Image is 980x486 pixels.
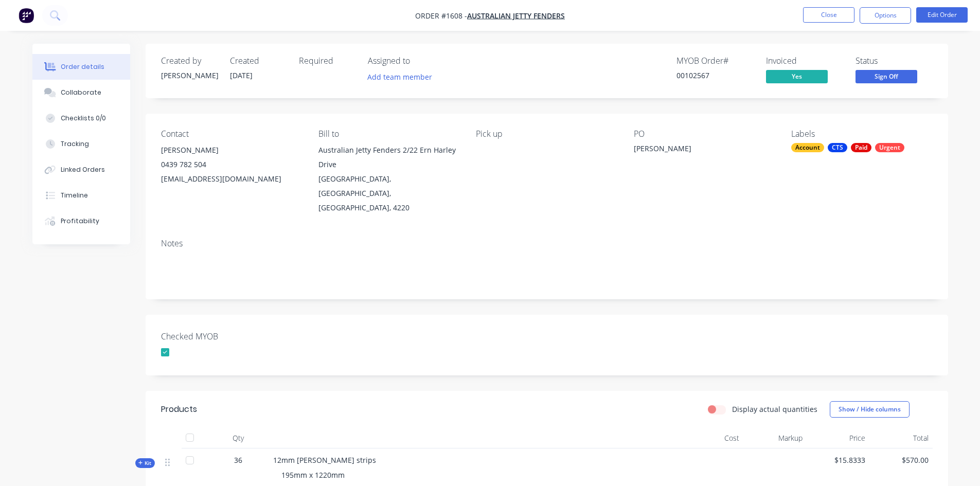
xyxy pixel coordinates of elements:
div: Status [856,56,933,66]
div: Bill to [318,129,459,139]
div: Contact [161,129,302,139]
div: [PERSON_NAME] [161,70,218,81]
div: Total [869,428,933,448]
button: Timeline [32,183,130,208]
span: Kit [138,459,152,467]
button: Close [803,7,854,23]
div: Urgent [875,143,904,152]
div: Linked Orders [61,165,105,174]
div: CTS [828,143,847,152]
label: Checked MYOB [161,330,290,343]
button: Collaborate [32,80,130,105]
div: Profitability [61,217,99,226]
div: [PERSON_NAME] [634,143,762,157]
button: Checklists 0/0 [32,105,130,131]
span: $570.00 [874,455,929,465]
button: Sign Off [856,70,917,85]
div: MYOB Order # [676,56,754,66]
div: Created [230,56,287,66]
div: Price [807,428,870,448]
img: Factory [19,8,34,23]
div: Required [299,56,355,66]
div: [EMAIL_ADDRESS][DOMAIN_NAME] [161,172,302,186]
div: Products [161,403,197,416]
span: 36 [234,455,242,465]
div: [PERSON_NAME] [161,143,302,157]
div: Pick up [476,129,617,139]
div: Qty [207,428,269,448]
span: Yes [766,70,828,83]
span: Sign Off [856,70,917,83]
button: Tracking [32,131,130,157]
div: Created by [161,56,218,66]
button: Edit Order [916,7,968,23]
div: Assigned to [368,56,471,66]
div: Timeline [61,191,88,200]
a: Australian Jetty Fenders [467,11,565,21]
div: Tracking [61,139,89,149]
div: Notes [161,239,933,248]
button: Show / Hide columns [830,401,910,418]
button: Add team member [368,70,438,84]
button: Linked Orders [32,157,130,183]
div: Australian Jetty Fenders 2/22 Ern Harley Drive [318,143,459,172]
div: PO [634,129,775,139]
button: Profitability [32,208,130,234]
button: Add team member [362,70,437,84]
div: Cost [681,428,744,448]
div: Labels [791,129,932,139]
button: Options [860,7,911,24]
div: Order details [61,62,104,71]
span: $15.8333 [811,455,866,465]
span: [DATE] [230,70,253,80]
span: Order #1608 - [415,11,467,21]
div: Collaborate [61,88,101,97]
span: 195mm x 1220mm [281,470,345,480]
div: Kit [135,458,155,468]
div: 0439 782 504 [161,157,302,172]
div: [PERSON_NAME]0439 782 504[EMAIL_ADDRESS][DOMAIN_NAME] [161,143,302,186]
div: Australian Jetty Fenders 2/22 Ern Harley Drive[GEOGRAPHIC_DATA], [GEOGRAPHIC_DATA], [GEOGRAPHIC_D... [318,143,459,215]
div: Checklists 0/0 [61,114,106,123]
div: Markup [743,428,807,448]
div: [GEOGRAPHIC_DATA], [GEOGRAPHIC_DATA], [GEOGRAPHIC_DATA], 4220 [318,172,459,215]
span: 12mm [PERSON_NAME] strips [273,455,376,465]
div: Paid [851,143,871,152]
div: Invoiced [766,56,843,66]
div: Account [791,143,824,152]
label: Display actual quantities [732,404,817,415]
div: 00102567 [676,70,754,81]
button: Order details [32,54,130,80]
